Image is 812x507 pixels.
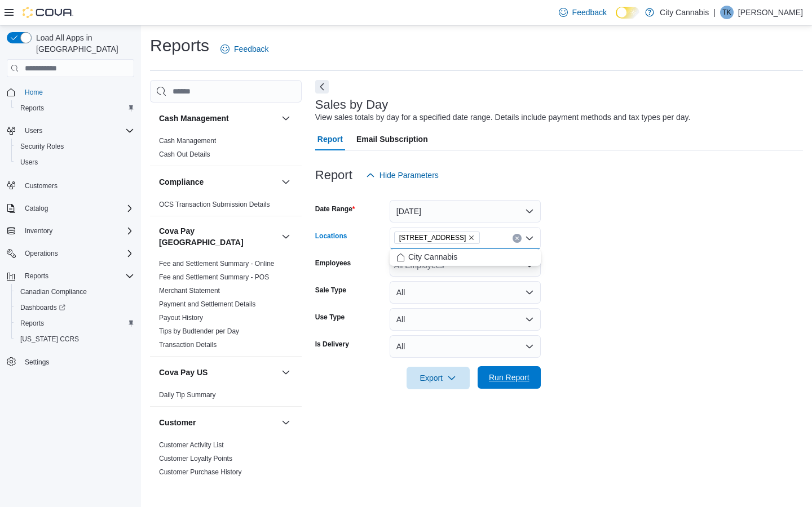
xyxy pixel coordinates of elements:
label: Locations [315,232,347,241]
button: Remove 4055 Cambie St from selection in this group [468,234,475,241]
span: Feedback [572,7,607,18]
span: Security Roles [16,140,134,153]
a: Feedback [216,38,273,60]
a: Users [16,155,42,169]
div: View sales totals by day for a specified date range. Details include payment methods and tax type... [315,112,691,123]
button: Canadian Compliance [11,284,139,300]
span: Canadian Compliance [20,287,87,296]
button: Compliance [159,176,277,188]
span: Home [20,85,134,99]
span: Operations [20,247,134,260]
h3: Sales by Day [315,98,389,112]
button: Next [315,80,329,94]
label: Is Delivery [315,340,349,349]
span: Reports [25,272,48,281]
a: Fee and Settlement Summary - Online [159,260,275,268]
button: Export [407,367,470,389]
span: Users [16,155,134,169]
h3: Report [315,168,352,182]
span: Customers [20,178,134,192]
p: | [713,6,716,19]
a: Home [20,86,47,99]
span: Report [317,128,343,150]
h3: Customer [159,417,196,428]
button: All [390,335,541,358]
span: Run Report [489,372,529,383]
span: Operations [25,249,58,258]
button: Cova Pay [GEOGRAPHIC_DATA] [159,225,277,248]
span: Settings [20,355,134,369]
h3: Cash Management [159,113,229,124]
button: Cash Management [279,112,293,125]
a: Payout History [159,314,203,322]
a: Security Roles [16,140,68,153]
p: City Cannabis [660,6,709,19]
a: Cash Management [159,137,216,145]
button: All [390,281,541,304]
button: Inventory [20,224,57,238]
a: Reports [16,101,48,115]
button: Run Report [478,366,541,389]
span: Settings [25,358,49,367]
button: Operations [20,247,63,260]
a: Merchant Statement [159,287,220,295]
button: Reports [20,269,53,283]
button: Home [2,84,139,100]
span: Dark Mode [616,19,616,19]
span: Washington CCRS [16,332,134,346]
a: Daily Tip Summary [159,391,216,399]
button: Clear input [513,234,522,243]
button: Reports [2,268,139,284]
button: [US_STATE] CCRS [11,331,139,347]
span: Dashboards [16,301,134,314]
button: Users [11,154,139,170]
button: Catalog [20,202,52,215]
a: Customer Queue [159,482,210,490]
button: Close list of options [525,234,534,243]
a: Payment and Settlement Details [159,300,255,308]
a: Dashboards [16,301,70,314]
button: All [390,308,541,331]
button: Hide Parameters [361,164,443,186]
span: Load All Apps in [GEOGRAPHIC_DATA] [32,32,134,55]
button: Cova Pay US [159,367,277,378]
button: Cova Pay US [279,366,293,379]
button: Reports [11,315,139,331]
button: City Cannabis [390,249,541,265]
button: Cash Management [159,113,277,124]
a: Settings [20,355,54,369]
div: Cova Pay US [150,388,302,406]
h1: Reports [150,34,209,57]
img: Cova [23,7,73,18]
span: Canadian Compliance [16,285,134,299]
a: [US_STATE] CCRS [16,332,83,346]
button: Users [2,123,139,139]
button: Compliance [279,175,293,189]
label: Employees [315,259,351,268]
a: OCS Transaction Submission Details [159,201,270,208]
span: Email Subscription [356,128,428,150]
span: Reports [16,101,134,115]
button: Reports [11,100,139,116]
button: Customer [279,416,293,429]
span: Users [25,126,42,135]
button: Users [20,124,47,137]
span: Feedback [234,43,268,55]
div: Choose from the following options [390,249,541,265]
label: Use Type [315,313,345,322]
span: Hide Parameters [379,170,439,181]
a: Dashboards [11,300,139,315]
a: Transaction Details [159,341,217,349]
span: Users [20,158,38,167]
span: TK [722,6,731,19]
a: Customer Activity List [159,441,224,449]
label: Sale Type [315,286,346,295]
label: Date Range [315,204,355,214]
a: Canadian Compliance [16,285,91,299]
p: [PERSON_NAME] [738,6,803,19]
button: [DATE] [390,200,541,223]
span: Reports [16,317,134,330]
h3: Cova Pay US [159,367,208,378]
div: Cash Management [150,134,302,166]
a: Customers [20,179,62,193]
